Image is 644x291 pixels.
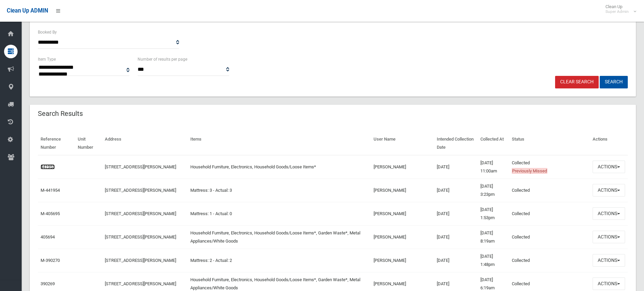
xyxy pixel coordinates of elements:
[7,7,48,14] span: Clean Up ADMIN
[138,56,187,63] label: Number of results per page
[434,179,478,202] td: [DATE]
[105,211,176,216] a: [STREET_ADDRESS][PERSON_NAME]
[41,164,55,169] a: 441953
[105,164,176,169] a: [STREET_ADDRESS][PERSON_NAME]
[371,179,434,202] td: [PERSON_NAME]
[41,211,60,216] a: M-405695
[509,249,590,272] td: Collected
[38,132,75,155] th: Reference Number
[188,179,371,202] td: Mattress: 3 - Actual: 3
[478,249,509,272] td: [DATE] 1:48pm
[605,9,629,14] small: Super Admin
[434,225,478,249] td: [DATE]
[478,132,509,155] th: Collected At
[75,132,102,155] th: Unit Number
[41,281,55,286] a: 390269
[371,132,434,155] th: User Name
[509,132,590,155] th: Status
[41,234,55,240] a: 405694
[105,188,176,193] a: [STREET_ADDRESS][PERSON_NAME]
[188,249,371,272] td: Mattress: 2 - Actual: 2
[371,249,434,272] td: [PERSON_NAME]
[38,56,56,63] label: Item Type
[509,202,590,225] td: Collected
[434,202,478,225] td: [DATE]
[434,132,478,155] th: Intended Collection Date
[593,207,625,220] button: Actions
[371,155,434,179] td: [PERSON_NAME]
[38,28,57,36] label: Booked By
[188,155,371,179] td: Household Furniture, Electronics, Household Goods/Loose Items*
[102,132,188,155] th: Address
[41,188,60,193] a: M-441954
[512,168,547,174] span: Previously Missed
[478,155,509,179] td: [DATE] 11:00am
[593,184,625,196] button: Actions
[105,281,176,286] a: [STREET_ADDRESS][PERSON_NAME]
[509,155,590,179] td: Collected
[593,254,625,267] button: Actions
[371,202,434,225] td: [PERSON_NAME]
[593,277,625,290] button: Actions
[188,225,371,249] td: Household Furniture, Electronics, Household Goods/Loose Items*, Garden Waste*, Metal Appliances/W...
[434,249,478,272] td: [DATE]
[30,107,91,120] header: Search Results
[593,161,625,173] button: Actions
[434,155,478,179] td: [DATE]
[555,76,599,88] a: Clear Search
[478,225,509,249] td: [DATE] 8:19am
[105,258,176,263] a: [STREET_ADDRESS][PERSON_NAME]
[478,179,509,202] td: [DATE] 3:23pm
[602,4,636,14] span: Clean Up
[600,76,628,88] button: Search
[478,202,509,225] td: [DATE] 1:53pm
[188,132,371,155] th: Items
[105,234,176,240] a: [STREET_ADDRESS][PERSON_NAME]
[509,225,590,249] td: Collected
[590,132,628,155] th: Actions
[371,225,434,249] td: [PERSON_NAME]
[593,231,625,243] button: Actions
[188,202,371,225] td: Mattress: 1 - Actual: 0
[41,258,60,263] a: M-390270
[509,179,590,202] td: Collected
